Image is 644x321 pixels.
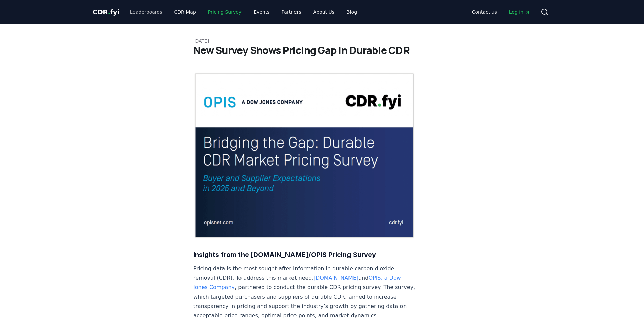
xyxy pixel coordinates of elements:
[93,7,119,17] a: CDR.fyi
[504,6,535,18] a: Log in
[125,6,168,18] a: Leaderboards
[341,6,362,18] a: Blog
[467,6,535,18] nav: Main
[193,264,415,320] p: Pricing data is the most sought-after information in durable carbon dioxide removal (CDR). To add...
[308,6,340,18] a: About Us
[193,44,451,56] h1: New Survey Shows Pricing Gap in Durable CDR
[467,6,502,18] a: Contact us
[125,6,362,18] nav: Main
[193,251,376,259] strong: Insights from the [DOMAIN_NAME]/OPIS Pricing Survey
[108,8,110,16] span: .
[509,9,530,15] span: Log in
[248,6,275,18] a: Events
[203,6,247,18] a: Pricing Survey
[193,38,451,44] p: [DATE]
[93,8,119,16] span: CDR fyi
[314,275,359,281] a: [DOMAIN_NAME]
[169,6,201,18] a: CDR Map
[193,72,415,239] img: blog post image
[276,6,307,18] a: Partners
